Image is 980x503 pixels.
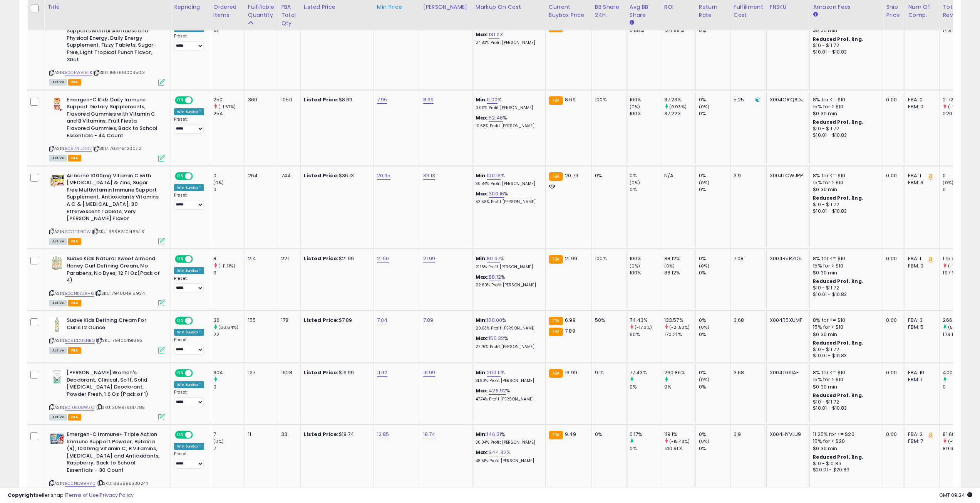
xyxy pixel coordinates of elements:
[65,290,94,297] a: B0CNKYZRH6
[476,335,539,349] div: %
[943,255,974,262] div: 175.92
[49,431,65,446] img: 51sGghW5WhL._SL40_.jpg
[813,347,877,353] div: $10 - $11.72
[218,263,235,269] small: (-11.11%)
[813,208,877,215] div: $10.01 - $10.83
[908,96,933,103] div: FBA: 0
[304,255,339,262] b: Listed Price:
[476,96,487,103] b: Min:
[281,96,295,103] div: 1050
[67,172,160,224] b: Airborne 1000mg Vitamin C with [MEDICAL_DATA] & Zinc, Sugar Free Multivitamin Immune Support Supp...
[49,172,65,188] img: 513qTEzfGmL._SL40_.jpg
[47,3,168,11] div: Title
[49,255,65,271] img: 51tetOuAkFL._SL40_.jpg
[943,96,974,103] div: 2172.43
[886,369,899,376] div: 0.00
[476,172,539,187] div: %
[281,3,297,27] div: FBA Total Qty
[908,3,936,19] div: Num of Comp.
[699,317,730,324] div: 0%
[476,255,487,262] b: Min:
[476,369,539,384] div: %
[943,110,974,117] div: 2207.12
[304,316,339,324] b: Listed Price:
[476,114,489,121] b: Max:
[813,42,877,49] div: $10 - $11.72
[813,126,877,132] div: $10 - $11.72
[65,69,92,76] a: B0CFWVLBLK
[93,69,145,76] span: | SKU: 16500600350.3
[664,96,695,103] div: 37.23%
[218,324,238,330] small: (63.64%)
[476,31,539,45] div: %
[67,255,160,286] b: Suave Kids Natural Sweet Almond Honey Curl Defining Cream, No Parabens, No Dyes, 12 Fl Oz(Pack of 4)
[630,27,661,34] div: 0.86%
[595,172,620,179] div: 0%
[630,317,661,324] div: 74.43%
[476,123,539,129] p: 10.68% Profit [PERSON_NAME]
[487,369,501,377] a: 200.11
[630,255,661,262] div: 100%
[476,369,487,376] b: Min:
[813,172,877,179] div: 8% for <= $10
[813,291,877,298] div: $10.01 - $10.83
[476,96,539,111] div: %
[630,104,640,110] small: (0%)
[813,27,877,34] div: $0.30 min
[192,370,204,377] span: OFF
[813,262,877,269] div: 15% for > $10
[664,255,695,262] div: 88.12%
[943,172,974,179] div: 0
[476,114,539,129] div: %
[630,186,661,193] div: 0%
[699,110,730,117] div: 0%
[49,96,165,161] div: ASIN:
[423,3,469,11] div: [PERSON_NAME]
[549,328,563,336] small: FBA
[908,317,933,324] div: FBA: 3
[49,155,67,161] span: All listings currently available for purchase on Amazon
[813,49,877,56] div: $10.01 - $10.83
[565,369,577,376] span: 16.99
[377,316,388,324] a: 7.04
[174,329,204,336] div: Win BuyBox *
[489,190,504,198] a: 300.16
[943,331,974,338] div: 173.14
[213,180,224,186] small: (0%)
[213,384,245,390] div: 0
[948,324,967,330] small: (53.93%)
[487,96,498,104] a: 0.00
[176,370,185,377] span: ON
[476,181,539,187] p: 30.84% Profit [PERSON_NAME]
[734,317,761,324] div: 3.68
[423,255,436,262] a: 21.99
[886,317,899,324] div: 0.00
[813,103,877,110] div: 15% for > $10
[487,431,501,438] a: 146.21
[67,13,160,65] b: [PERSON_NAME] Energy Boost: Caffeine & Guarana, B Vitamins, Supports Mental Alertness and Physica...
[476,31,489,38] b: Max:
[213,110,245,117] div: 254
[699,172,730,179] div: 0%
[423,369,436,377] a: 16.99
[49,300,67,306] span: All listings currently available for purchase on Amazon
[304,96,368,103] div: $8.69
[49,369,165,419] div: ASIN:
[92,229,144,235] span: | SKU: 363824014654.3
[699,104,710,110] small: (0%)
[100,491,134,499] a: Privacy Policy
[248,369,272,376] div: 127
[489,387,506,395] a: 426.92
[813,110,877,117] div: $0.30 min
[813,186,877,193] div: $0.30 min
[174,34,204,51] div: Preset:
[669,104,687,110] small: (0.03%)
[476,190,539,205] div: %
[699,331,730,338] div: 0%
[67,369,160,400] b: [PERSON_NAME] Women's Deodorant, Clinical, Soft, Solid [MEDICAL_DATA] Deodorant, Powder Fresh, 1....
[549,96,563,105] small: FBA
[49,172,165,244] div: ASIN:
[65,404,94,411] a: B0105U8WZO
[549,3,588,19] div: Current Buybox Price
[377,369,388,377] a: 11.92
